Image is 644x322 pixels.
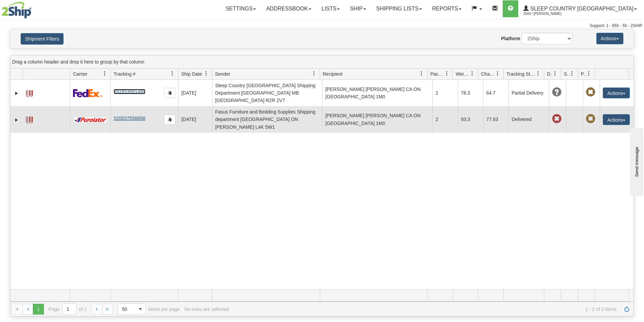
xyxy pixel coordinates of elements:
td: 2 [432,106,458,132]
a: Expand [13,90,20,97]
td: [PERSON_NAME] [PERSON_NAME] CA ON [GEOGRAPHIC_DATA] 1M0 [322,106,432,132]
td: [DATE] [178,80,212,106]
span: Carrier [73,71,88,77]
span: 50 [122,306,131,313]
span: Page sizes drop down [118,303,146,315]
input: Page 1 [63,304,76,315]
a: Charge filter column settings [492,68,503,79]
div: grid grouping header [10,55,634,69]
img: 2 - FedEx Express® [73,89,102,97]
td: [PERSON_NAME] [PERSON_NAME] CA ON [GEOGRAPHIC_DATA] 1M0 [322,80,432,106]
div: Send message [5,6,63,11]
span: Recipient [323,71,342,77]
span: Packages [430,71,445,77]
button: Actions [603,88,630,98]
button: Actions [596,33,623,44]
span: select [135,304,146,315]
button: Actions [603,114,630,125]
span: 2044 / [PERSON_NAME] [523,10,574,17]
span: Sleep Country [GEOGRAPHIC_DATA] [529,6,634,11]
span: Charge [481,71,495,77]
a: Ship Date filter column settings [200,68,212,79]
a: Sleep Country [GEOGRAPHIC_DATA] 2044 / [PERSON_NAME] [518,0,642,17]
span: Pickup Not Assigned [586,88,595,97]
a: Settings [220,0,261,17]
a: Expand [13,117,20,123]
a: Reports [427,0,467,17]
iframe: chat widget [628,126,643,195]
a: Delivery Status filter column settings [549,68,561,79]
a: Tracking Status filter column settings [532,68,544,79]
a: Recipient filter column settings [416,68,427,79]
a: Weight filter column settings [467,68,478,79]
td: Partial Delivery [508,80,549,106]
a: Shipment Issues filter column settings [566,68,578,79]
a: Addressbook [261,0,316,17]
a: 392853881489 [114,89,145,94]
td: Delivered [508,106,549,132]
a: Carrier filter column settings [99,68,111,79]
span: Page of 1 [49,303,87,315]
span: items per page [118,303,180,315]
span: Weight [456,71,470,77]
span: 1 - 2 of 2 items [234,306,617,312]
td: Fasus Furniture and Bedding Supplies Shipping department [GEOGRAPHIC_DATA] ON [PERSON_NAME] L4K 5W1 [212,106,322,132]
td: 76.3 [458,80,483,106]
button: Copy to clipboard [164,88,175,98]
td: 64.7 [483,80,508,106]
span: Unknown [552,88,562,97]
td: Sleep Country [GEOGRAPHIC_DATA] Shipping Department [GEOGRAPHIC_DATA] MB [GEOGRAPHIC_DATA] R2R 2V7 [212,80,322,106]
a: Label [26,87,33,98]
span: Shipment Issues [564,71,570,77]
a: Label [26,114,33,124]
a: Ship [345,0,371,17]
a: Tracking # filter column settings [167,68,178,79]
span: Delivery Status [547,71,553,77]
img: 11 - Purolator [73,117,108,122]
td: 93.3 [458,106,483,132]
a: 520037556658 [114,116,145,121]
span: Ship Date [181,71,202,77]
span: Pickup Not Assigned [586,114,595,124]
td: 77.83 [483,106,508,132]
a: Lists [316,0,345,17]
button: Copy to clipboard [164,115,175,125]
a: Refresh [621,304,632,315]
span: Pickup Status [581,71,587,77]
span: Sender [215,71,230,77]
span: Tracking Status [506,71,536,77]
div: No rows are selected [185,306,229,312]
span: Tracking # [114,71,136,77]
a: Pickup Status filter column settings [583,68,595,79]
div: Support: 1 - 855 - 55 - 2SHIP [2,23,642,29]
a: Packages filter column settings [441,68,453,79]
a: Sender filter column settings [308,68,320,79]
img: logo2044.jpg [2,2,31,19]
a: Shipping lists [371,0,427,17]
td: 2 [432,80,458,106]
span: Late [552,114,562,124]
td: [DATE] [178,106,212,132]
label: Platform [501,35,520,42]
button: Shipment Filters [21,33,64,45]
span: Page 1 [33,304,44,315]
